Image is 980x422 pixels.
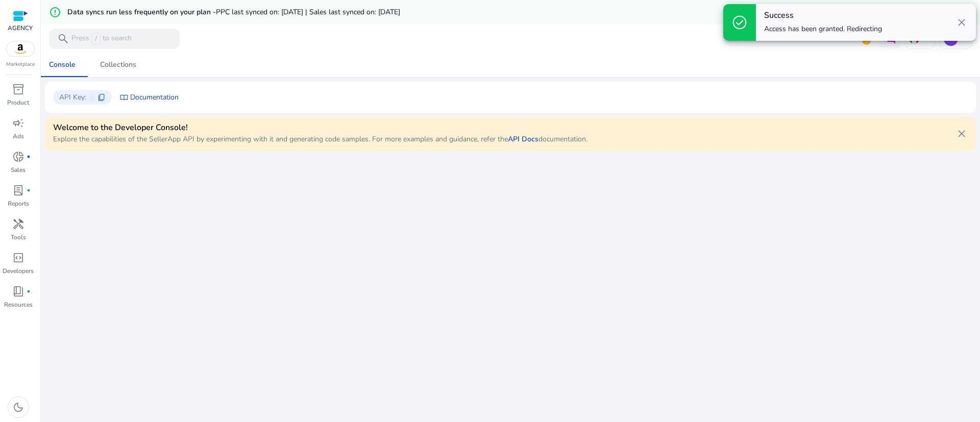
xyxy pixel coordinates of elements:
[90,92,93,103] p: -
[53,134,587,144] p: Explore the capabilities of the SellerApp API by experimenting with it and generating code sample...
[11,233,26,242] p: Tools
[67,8,400,17] h5: Data syncs run less frequently on your plan -
[216,7,400,17] span: PPC last synced on: [DATE] | Sales last synced on: [DATE]
[508,134,538,144] a: API Docs
[3,266,34,276] p: Developers
[7,41,34,57] img: amazon.svg
[12,252,24,264] span: code_blocks
[7,98,29,107] p: Product
[57,33,69,45] span: search
[6,61,35,68] p: Marketplace
[49,6,61,18] mat-icon: error_outline
[91,33,101,44] span: /
[12,151,24,163] span: donut_small
[8,199,29,208] p: Reports
[11,165,26,175] p: Sales
[12,285,24,297] span: book_4
[27,155,31,159] span: fiber_manual_record
[12,117,24,129] span: campaign
[27,188,31,192] span: fiber_manual_record
[955,16,968,29] span: close
[49,61,76,68] div: Console
[12,83,24,95] span: inventory_2
[731,14,748,31] span: check_circle
[120,93,128,102] span: import_contacts
[955,128,968,140] span: close
[764,11,882,20] h4: Success
[97,93,106,102] span: content_copy
[12,184,24,196] span: lab_profile
[59,92,86,103] p: API Key:
[13,132,24,141] p: Ads
[53,123,587,133] h4: Welcome to the Developer Console!
[4,300,33,309] p: Resources
[71,33,132,44] p: Press to search
[8,23,33,33] p: AGENCY
[27,289,31,293] span: fiber_manual_record
[100,61,136,68] div: Collections
[12,401,24,413] span: dark_mode
[130,92,179,103] a: Documentation
[764,24,882,34] p: Access has been granted. Redirecting
[12,218,24,230] span: handyman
